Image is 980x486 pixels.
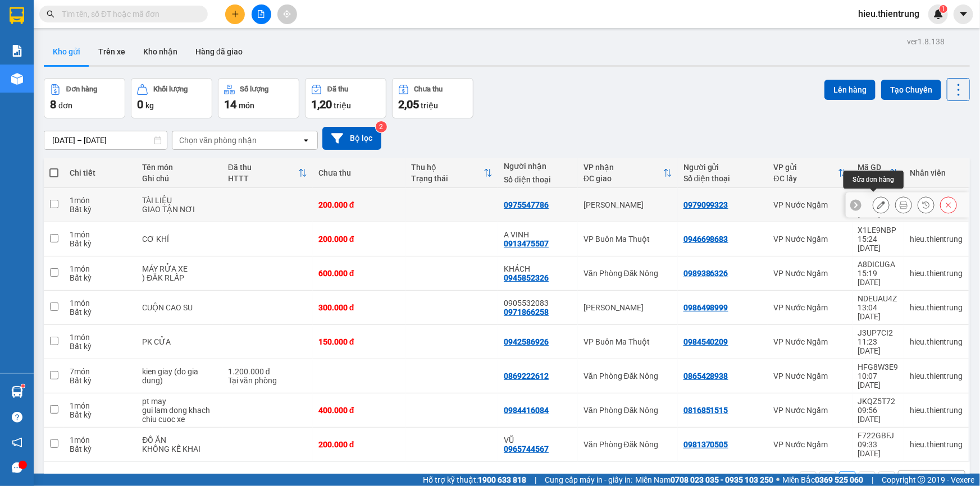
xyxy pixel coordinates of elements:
[225,4,245,24] button: plus
[239,101,254,110] span: món
[142,205,217,214] div: GIAO TẬN NƠI
[504,162,572,171] div: Người nhận
[12,462,22,473] span: message
[311,98,332,111] span: 1,20
[45,9,101,77] b: Nhà xe Thiên Trung
[224,98,236,111] span: 14
[584,269,672,278] div: Văn Phòng Đăk Nông
[858,431,899,440] div: F722GBFJ
[142,163,217,172] div: Tên món
[959,9,969,19] span: caret-down
[414,85,443,93] div: Chưa thu
[44,78,125,118] button: Đơn hàng8đơn
[584,303,672,312] div: [PERSON_NAME]
[907,35,945,48] div: ver 1.8.138
[70,299,131,308] div: 1 món
[683,269,728,278] div: 0989386326
[62,8,194,20] input: Tìm tên, số ĐT hoặc mã đơn
[228,163,298,172] div: Đã thu
[411,174,484,183] div: Trạng thái
[145,101,154,110] span: kg
[70,367,131,376] div: 7 món
[47,10,54,18] span: search
[186,38,252,65] button: Hàng đã giao
[305,78,386,118] button: Đã thu1,20 triệu
[70,230,131,239] div: 1 món
[504,230,572,239] div: A VINH
[504,372,549,380] div: 0869222612
[824,80,876,100] button: Lên hàng
[941,5,945,13] span: 1
[318,235,400,244] div: 200.000 đ
[858,191,899,200] div: HRIY4A17
[504,299,572,308] div: 0905532083
[334,101,351,110] span: triệu
[70,239,131,248] div: Bất kỳ
[584,372,672,380] div: Văn Phòng Đăk Nông
[873,196,890,213] div: Sửa đơn hàng
[11,73,23,85] img: warehouse-icon
[910,440,963,449] div: hieu.thientrung
[853,158,904,188] th: Toggle SortBy
[774,163,838,172] div: VP gửi
[411,163,484,172] div: Thu hộ
[322,127,381,150] button: Bộ lọc
[11,45,23,57] img: solution-icon
[774,174,838,183] div: ĐC lấy
[584,200,672,209] div: [PERSON_NAME]
[179,135,257,146] div: Chọn văn phòng nhận
[283,10,291,18] span: aim
[142,196,217,205] div: TÀI LIỆU
[844,171,904,189] div: Sửa đơn hàng
[70,410,131,419] div: Bất kỳ
[858,337,899,355] div: 11:23 [DATE]
[683,174,763,183] div: Số điện thoại
[774,269,847,278] div: VP Nước Ngầm
[858,397,899,406] div: JKQZ5T72
[910,269,963,278] div: hieu.thientrung
[774,406,847,415] div: VP Nước Ngầm
[858,303,899,321] div: 13:04 [DATE]
[228,376,307,385] div: Tại văn phòng
[257,10,265,18] span: file-add
[44,131,167,149] input: Select a date range.
[142,435,217,444] div: ĐỒ ĂN
[504,308,549,317] div: 0971866258
[6,80,90,99] h2: HRIY4A17
[70,342,131,351] div: Bất kỳ
[142,406,217,424] div: gui lam dong khach chiu cuoc xe
[327,85,348,93] div: Đã thu
[228,174,298,183] div: HTTT
[782,474,863,486] span: Miền Bắc
[683,372,728,380] div: 0865428938
[858,260,899,269] div: A8DICUGA
[70,444,131,453] div: Bất kỳ
[858,372,899,389] div: 10:07 [DATE]
[584,406,672,415] div: Văn Phòng Đăk Nông
[142,337,217,346] div: PK CỬA
[584,235,672,244] div: VP Buôn Ma Thuột
[776,478,780,482] span: ⚪️
[858,235,899,253] div: 15:24 [DATE]
[131,78,212,118] button: Khối lượng0kg
[858,363,899,372] div: HFG8W3E9
[392,78,473,118] button: Chưa thu2,05 triệu
[252,4,271,24] button: file-add
[584,163,663,172] div: VP nhận
[815,475,863,484] strong: 0369 525 060
[423,474,526,486] span: Hỗ trợ kỹ thuật:
[231,10,239,18] span: plus
[858,226,899,235] div: X1LE9NBP
[774,235,847,244] div: VP Nước Ngầm
[910,406,963,415] div: hieu.thientrung
[683,163,763,172] div: Người gửi
[59,80,271,151] h2: VP Nhận: [PERSON_NAME]
[58,101,72,110] span: đơn
[504,406,549,415] div: 0984416084
[10,7,24,24] img: logo-vxr
[318,406,400,415] div: 400.000 đ
[12,437,22,448] span: notification
[70,196,131,205] div: 1 món
[858,406,899,424] div: 09:56 [DATE]
[910,372,963,380] div: hieu.thientrung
